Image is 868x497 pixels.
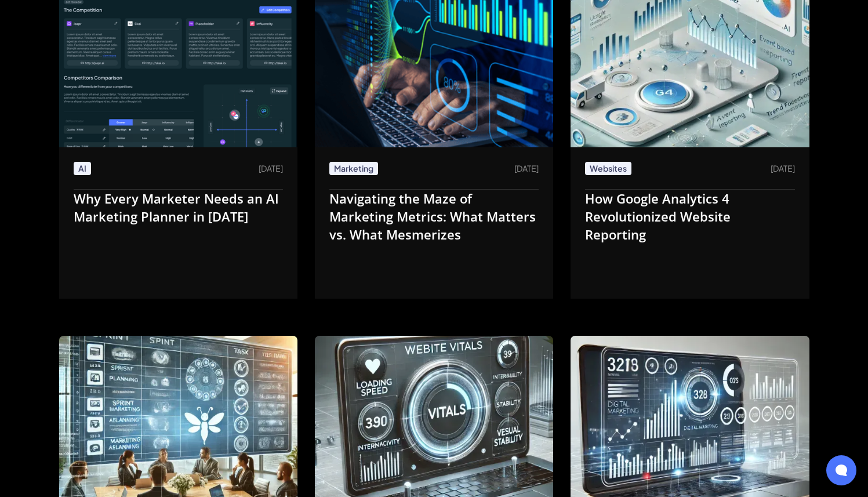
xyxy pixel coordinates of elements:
[329,190,539,243] div: Navigating the Maze of Marketing Metrics: What Matters vs. What Mesmerizes
[74,190,283,226] div: Why Every Marketer Needs an AI Marketing Planner in [DATE]
[259,161,283,175] div: [DATE]
[78,164,86,173] div: AI
[334,164,373,173] div: Marketing
[771,161,795,175] div: [DATE]
[514,161,539,175] div: [DATE]
[590,164,627,173] div: Websites
[585,190,794,243] div: How Google Analytics 4 Revolutionized Website Reporting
